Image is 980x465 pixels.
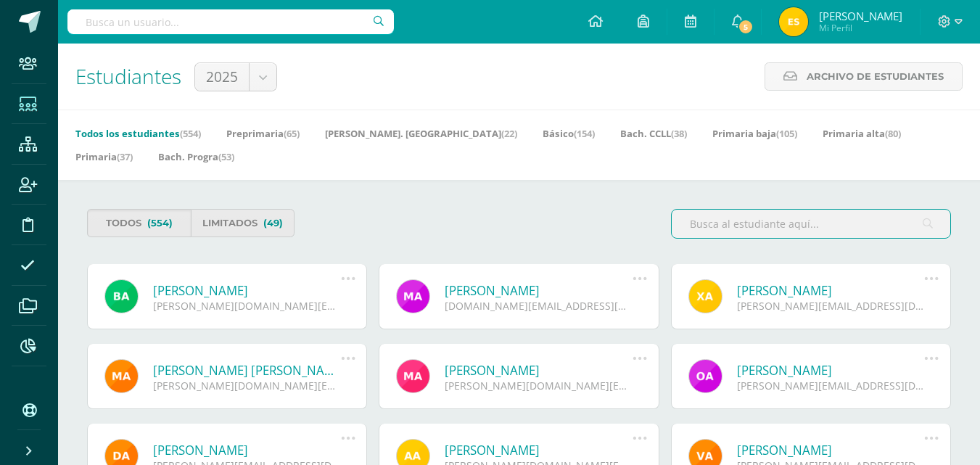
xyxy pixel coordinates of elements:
span: [PERSON_NAME] [819,9,902,23]
a: Primaria alta(80) [823,122,901,145]
input: Busca al estudiante aquí... [672,210,950,238]
span: (49) [263,210,283,236]
a: [PERSON_NAME] [445,282,633,299]
span: Mi Perfil [819,22,902,34]
div: [PERSON_NAME][DOMAIN_NAME][EMAIL_ADDRESS][DOMAIN_NAME] [153,299,341,313]
span: (53) [218,150,234,163]
span: 2025 [206,63,238,91]
a: Todos los estudiantes(554) [75,122,201,145]
span: (37) [117,150,133,163]
a: [PERSON_NAME] [153,282,341,299]
a: [PERSON_NAME]. [GEOGRAPHIC_DATA](22) [325,122,517,145]
span: Archivo de Estudiantes [807,63,944,90]
a: Primaria baja(105) [712,122,797,145]
a: 2025 [195,63,276,91]
span: (105) [776,127,797,140]
input: Busca un usuario... [67,9,394,34]
span: (154) [574,127,595,140]
a: [PERSON_NAME] [737,362,925,379]
span: (554) [147,210,173,236]
div: [DOMAIN_NAME][EMAIL_ADDRESS][DOMAIN_NAME] [445,299,633,313]
a: Todos(554) [87,209,191,237]
span: (554) [180,127,201,140]
div: [PERSON_NAME][DOMAIN_NAME][EMAIL_ADDRESS][DOMAIN_NAME] [445,379,633,392]
span: (38) [671,127,687,140]
a: [PERSON_NAME] [445,362,633,379]
a: [PERSON_NAME] [737,442,925,458]
a: Limitados(49) [191,209,295,237]
a: Primaria(37) [75,145,133,168]
a: Archivo de Estudiantes [765,62,963,91]
span: Estudiantes [75,62,181,90]
a: Básico(154) [543,122,595,145]
span: (80) [885,127,901,140]
div: [PERSON_NAME][EMAIL_ADDRESS][DOMAIN_NAME] [737,299,925,313]
a: Bach. Progra(53) [158,145,234,168]
a: Bach. CCLL(38) [620,122,687,145]
a: [PERSON_NAME] [PERSON_NAME] [153,362,341,379]
span: 5 [738,19,754,35]
span: (22) [501,127,517,140]
a: [PERSON_NAME] [445,442,633,458]
div: [PERSON_NAME][EMAIL_ADDRESS][DOMAIN_NAME] [737,379,925,392]
span: (65) [284,127,300,140]
a: Preprimaria(65) [226,122,300,145]
div: [PERSON_NAME][DOMAIN_NAME][EMAIL_ADDRESS][DOMAIN_NAME] [153,379,341,392]
a: [PERSON_NAME] [737,282,925,299]
img: 0abf21bd2d0a573e157d53e234304166.png [779,7,808,36]
a: [PERSON_NAME] [153,442,341,458]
